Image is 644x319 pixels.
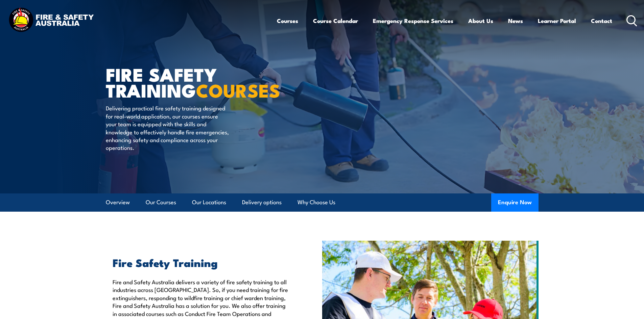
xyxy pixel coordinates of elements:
a: Course Calendar [313,12,358,30]
h1: FIRE SAFETY TRAINING [106,66,273,98]
a: Learner Portal [538,12,576,30]
a: Our Courses [146,193,176,211]
a: Why Choose Us [297,193,335,211]
a: Courses [277,12,298,30]
a: Emergency Response Services [373,12,453,30]
a: News [508,12,523,30]
strong: COURSES [196,76,280,104]
a: Overview [106,193,130,211]
a: Contact [591,12,612,30]
a: Delivery options [242,193,282,211]
button: Enquire Now [491,193,539,212]
p: Delivering practical fire safety training designed for real-world application, our courses ensure... [106,104,229,151]
h2: Fire Safety Training [113,258,291,267]
a: Our Locations [192,193,226,211]
a: About Us [468,12,493,30]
